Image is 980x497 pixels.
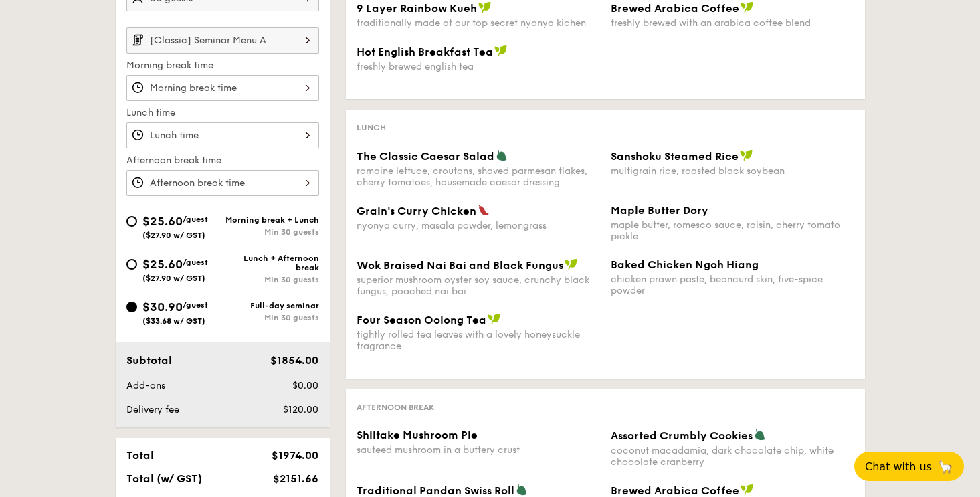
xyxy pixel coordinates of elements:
div: freshly brewed with an arabica coffee blend [611,17,854,29]
span: Afternoon break [357,403,434,412]
img: icon-chevron-right.3c0dfbd6.svg [296,27,319,53]
span: Subtotal [126,354,172,367]
div: chicken prawn paste, beancurd skin, five-spice powder [611,274,854,296]
div: Min 30 guests [223,275,319,284]
div: multigrain rice, roasted black soybean [611,165,854,177]
div: romaine lettuce, croutons, shaved parmesan flakes, cherry tomatoes, housemade caesar dressing [357,165,600,188]
span: ($27.90 w/ GST) [142,231,205,240]
span: Total (w/ GST) [126,472,202,485]
span: $120.00 [283,404,318,415]
div: nyonya curry, masala powder, lemongrass [357,220,600,231]
span: $0.00 [292,380,318,391]
label: Afternoon break time [126,154,319,167]
img: icon-vegan.f8ff3823.svg [741,484,754,496]
div: Full-day seminar [223,301,319,310]
span: Brewed Arabica Coffee [611,2,739,15]
div: sauteed mushroom in a buttery crust [357,444,600,456]
img: icon-vegan.f8ff3823.svg [741,1,754,13]
input: $25.60/guest($27.90 w/ GST)Morning break + LunchMin 30 guests [126,216,137,227]
div: tightly rolled tea leaves with a lovely honeysuckle fragrance [357,329,600,352]
span: Shiitake Mushroom Pie [357,429,478,441]
span: Sanshoku Steamed Rice [611,150,739,163]
span: Assorted Crumbly Cookies [611,429,753,442]
span: Wok Braised Nai Bai and Black Fungus [357,259,563,272]
input: Morning break time [126,75,319,101]
span: $25.60 [142,257,183,272]
div: Morning break + Lunch [223,215,319,225]
img: icon-vegetarian.fe4039eb.svg [496,149,508,161]
div: Lunch + Afternoon break [223,254,319,272]
span: $25.60 [142,214,183,229]
input: $25.60/guest($27.90 w/ GST)Lunch + Afternoon breakMin 30 guests [126,259,137,270]
span: $1854.00 [270,354,318,367]
img: icon-vegetarian.fe4039eb.svg [516,484,528,496]
div: maple butter, romesco sauce, raisin, cherry tomato pickle [611,219,854,242]
span: $1974.00 [272,449,318,462]
span: /guest [183,215,208,224]
img: icon-spicy.37a8142b.svg [478,204,490,216]
div: coconut macadamia, dark chocolate chip, white chocolate cranberry [611,445,854,468]
div: superior mushroom oyster soy sauce, crunchy black fungus, poached nai bai [357,274,600,297]
label: Morning break time [126,59,319,72]
img: icon-vegan.f8ff3823.svg [478,1,492,13]
div: Min 30 guests [223,313,319,322]
span: The Classic Caesar Salad [357,150,494,163]
span: Maple Butter Dory [611,204,708,217]
span: Delivery fee [126,404,179,415]
img: icon-vegan.f8ff3823.svg [740,149,753,161]
span: Traditional Pandan Swiss Roll [357,484,514,497]
span: Total [126,449,154,462]
div: freshly brewed english tea [357,61,600,72]
img: icon-vegan.f8ff3823.svg [494,45,508,57]
input: $30.90/guest($33.68 w/ GST)Full-day seminarMin 30 guests [126,302,137,312]
button: Chat with us🦙 [854,452,964,481]
span: Chat with us [865,460,932,473]
input: Lunch time [126,122,319,148]
span: $2151.66 [273,472,318,485]
span: /guest [183,258,208,267]
span: ($33.68 w/ GST) [142,316,205,326]
label: Lunch time [126,106,319,120]
img: icon-vegan.f8ff3823.svg [488,313,501,325]
img: icon-vegan.f8ff3823.svg [565,258,578,270]
span: ($27.90 w/ GST) [142,274,205,283]
div: Min 30 guests [223,227,319,237]
span: Grain's Curry Chicken [357,205,476,217]
span: Hot English Breakfast Tea [357,45,493,58]
input: Afternoon break time [126,170,319,196]
span: $30.90 [142,300,183,314]
span: /guest [183,300,208,310]
img: icon-vegetarian.fe4039eb.svg [754,429,766,441]
span: Add-ons [126,380,165,391]
span: Four Season Oolong Tea [357,314,486,326]
span: Brewed Arabica Coffee [611,484,739,497]
span: 🦙 [937,459,953,474]
span: Lunch [357,123,386,132]
div: traditionally made at our top secret nyonya kichen [357,17,600,29]
span: Baked Chicken Ngoh Hiang [611,258,759,271]
span: 9 Layer Rainbow Kueh [357,2,477,15]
